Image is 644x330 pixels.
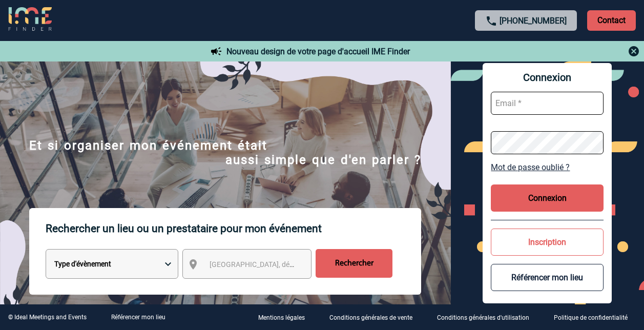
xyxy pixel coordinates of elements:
p: Rechercher un lieu ou un prestataire pour mon événement [46,208,421,249]
img: call-24-px.png [485,15,497,27]
button: Inscription [491,229,604,256]
a: [PHONE_NUMBER] [500,16,567,26]
p: Mentions légales [258,315,305,322]
div: © Ideal Meetings and Events [8,314,87,321]
input: Email * [491,92,604,115]
a: Conditions générales de vente [321,313,429,322]
p: Conditions générales d'utilisation [437,315,529,322]
button: Connexion [491,184,604,212]
a: Politique de confidentialité [546,313,644,322]
p: Conditions générales de vente [329,315,412,322]
a: Mentions légales [250,313,321,322]
input: Rechercher [316,249,392,278]
p: Contact [587,10,636,31]
a: Conditions générales d'utilisation [429,313,546,322]
button: Référencer mon lieu [491,264,604,291]
span: Connexion [491,71,604,84]
a: Mot de passe oublié ? [491,162,604,172]
a: Référencer mon lieu [111,314,165,321]
span: [GEOGRAPHIC_DATA], département, région... [210,260,352,269]
p: Politique de confidentialité [554,315,628,322]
